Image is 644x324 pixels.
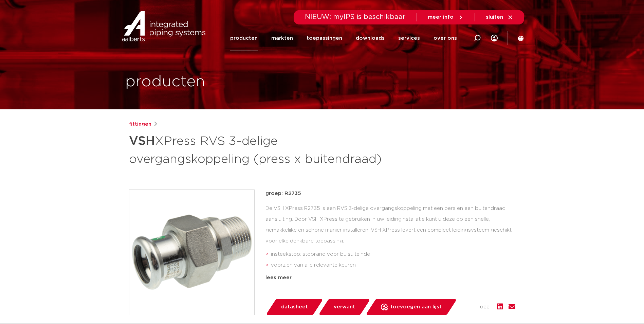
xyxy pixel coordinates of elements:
[129,131,384,168] h1: XPress RVS 3-delige overgangskoppeling (press x buitendraad)
[271,260,515,271] li: voorzien van alle relevante keuren
[230,25,457,51] nav: Menu
[129,190,254,315] img: Product Image for VSH XPress RVS 3-delige overgangskoppeling (press x buitendraad)
[265,203,515,271] div: De VSH XPress R2735 is een RVS 3-delige overgangskoppeling met een pers en een buitendraad aanslu...
[271,25,293,51] a: markten
[129,135,155,147] strong: VSH
[398,25,420,51] a: services
[356,25,385,51] a: downloads
[230,25,258,51] a: producten
[486,15,503,20] span: sluiten
[129,120,151,128] a: fittingen
[318,299,370,315] a: verwant
[307,25,342,51] a: toepassingen
[480,303,492,311] span: deel:
[334,302,355,312] span: verwant
[281,302,308,312] span: datasheet
[428,14,464,20] a: meer info
[390,302,442,312] span: toevoegen aan lijst
[434,25,457,51] a: over ons
[271,271,515,282] li: Leak Before Pressed-functie
[265,274,515,282] div: lees meer
[305,14,406,20] span: NIEUW: myIPS is beschikbaar
[486,14,513,20] a: sluiten
[428,15,454,20] span: meer info
[265,299,323,315] a: datasheet
[125,71,205,93] h1: producten
[271,249,515,260] li: insteekstop: stoprand voor buisuiteinde
[265,190,515,198] p: groep: R2735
